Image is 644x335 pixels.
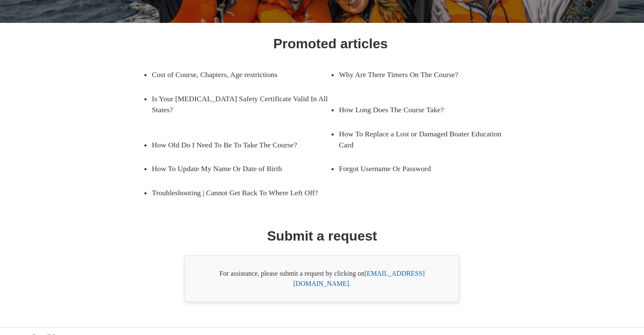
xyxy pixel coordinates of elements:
[273,33,387,54] h1: Promoted articles
[152,87,330,122] a: Is Your [MEDICAL_DATA] Safety Certificate Valid In All States?
[152,181,330,205] a: Troubleshooting | Cannot Get Back To Where Left Off?
[152,157,318,180] a: How To Update My Name Or Date of Birth
[267,226,377,246] h1: Submit a request
[184,255,459,302] div: For assistance, please submit a request by clicking on .
[152,133,318,157] a: How Old Do I Need To Be To Take The Course?
[339,98,505,122] a: How Long Does The Course Take?
[339,63,505,86] a: Why Are There Timers On The Course?
[339,157,505,180] a: Forgot Username Or Password
[152,63,318,86] a: Cost of Course, Chapters, Age restrictions
[293,270,425,287] a: [EMAIL_ADDRESS][DOMAIN_NAME]
[339,122,517,157] a: How To Replace a Lost or Damaged Boater Education Card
